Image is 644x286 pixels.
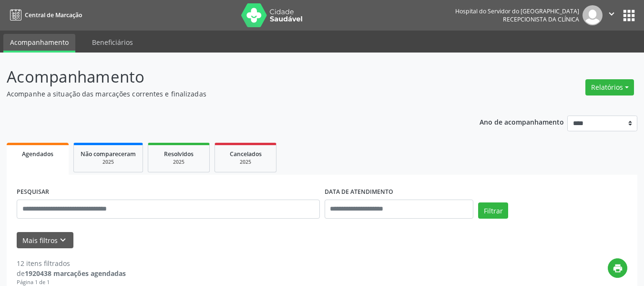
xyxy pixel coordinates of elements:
button:  [603,5,621,25]
div: 2025 [222,159,269,166]
p: Acompanhamento [7,65,448,89]
p: Acompanhe a situação das marcações correntes e finalizadas [7,89,448,99]
button: Relatórios [585,79,634,95]
a: Beneficiários [85,34,140,51]
i:  [606,9,617,19]
span: Resolvidos [164,150,194,158]
button: Filtrar [478,202,508,219]
div: 12 itens filtrados [17,258,126,268]
button: Mais filtroskeyboard_arrow_down [17,232,73,249]
span: Central de Marcação [25,11,82,19]
div: Hospital do Servidor do [GEOGRAPHIC_DATA] [455,7,579,15]
a: Central de Marcação [7,7,82,23]
div: 2025 [155,159,203,166]
span: Não compareceram [81,150,136,158]
i: keyboard_arrow_down [58,235,68,245]
div: 2025 [81,159,136,166]
button: apps [621,7,637,24]
span: Recepcionista da clínica [503,15,579,23]
span: Agendados [22,150,53,158]
label: DATA DE ATENDIMENTO [325,185,393,200]
button: print [608,258,627,278]
a: Acompanhamento [3,34,75,53]
strong: 1920438 marcações agendadas [25,269,126,278]
label: PESQUISAR [17,185,49,200]
i: print [613,263,623,274]
div: de [17,268,126,278]
span: Cancelados [230,150,262,158]
p: Ano de acompanhamento [480,116,564,127]
img: img [583,5,603,25]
